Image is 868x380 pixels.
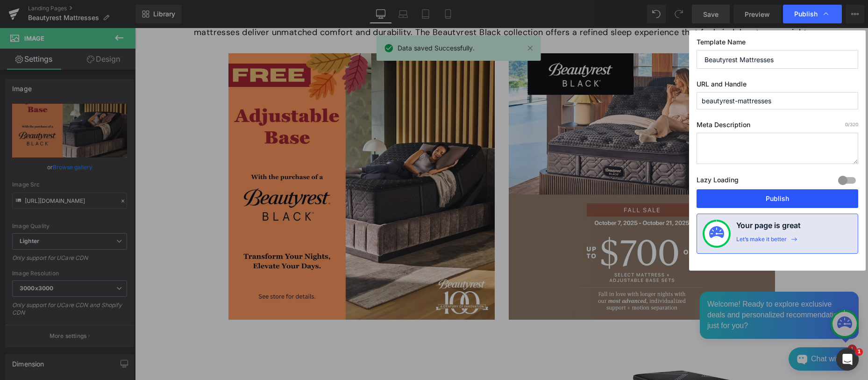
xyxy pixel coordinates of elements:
[697,189,858,208] button: Publish
[697,80,858,92] label: URL and Handle
[736,220,801,236] h4: Your page is great
[697,174,739,189] label: Lazy Loading
[697,121,858,133] label: Meta Description
[845,122,858,127] span: /320
[709,226,724,241] img: onboarding-status.svg
[836,348,859,371] iframe: Intercom live chat
[697,38,858,50] label: Template Name
[736,236,787,248] div: Let’s make it better
[855,348,863,356] span: 1
[845,122,848,127] span: 0
[794,10,818,18] span: Publish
